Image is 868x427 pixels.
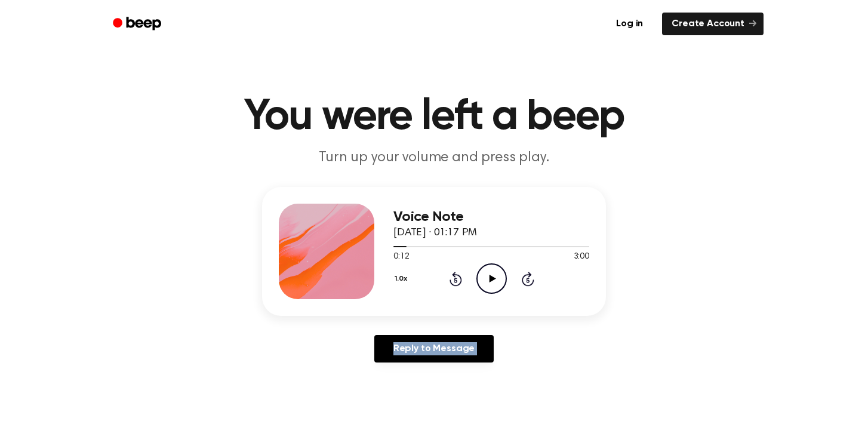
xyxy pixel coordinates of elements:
[604,10,655,38] a: Log in
[374,335,494,363] a: Reply to Message
[104,13,172,36] a: Beep
[662,13,764,35] a: Create Account
[393,209,589,225] h3: Voice Note
[393,251,409,263] span: 0:12
[393,228,477,238] span: [DATE] · 01:17 PM
[574,251,589,263] span: 3:00
[205,148,663,168] p: Turn up your volume and press play.
[128,96,740,139] h1: You were left a beep
[393,269,411,289] button: 1.0x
